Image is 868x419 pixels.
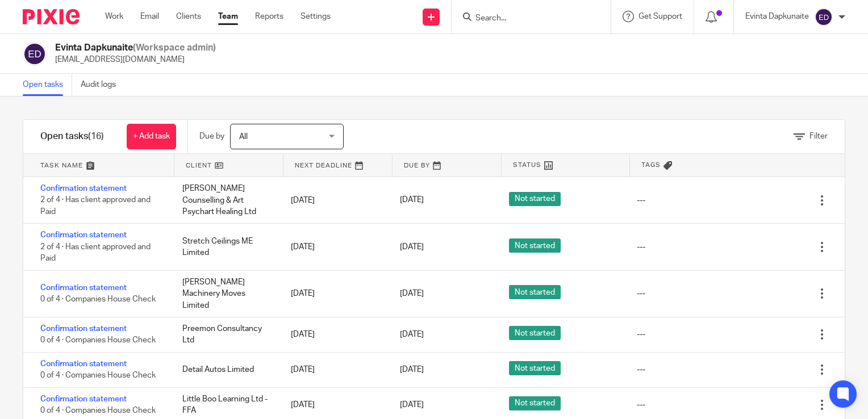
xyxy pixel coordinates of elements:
[133,43,216,52] span: (Workspace admin)
[171,230,280,265] div: Stretch Ceilings ME Limited
[105,11,123,22] a: Work
[239,133,248,141] span: All
[637,241,645,253] div: ---
[474,14,577,24] input: Search
[815,8,833,26] img: svg%3E
[745,11,809,22] p: Evinta Dapkunaite
[40,336,156,344] span: 0 of 4 · Companies House Check
[509,192,561,206] span: Not started
[40,407,156,414] span: 0 of 4 · Companies House Check
[176,11,201,22] a: Clients
[81,74,124,96] a: Audit logs
[255,11,283,22] a: Reports
[639,12,682,20] span: Get Support
[279,393,389,416] div: [DATE]
[400,290,424,298] span: [DATE]
[40,296,156,304] span: 0 of 4 · Companies House Check
[400,196,424,204] span: [DATE]
[637,195,645,206] div: ---
[23,74,72,96] a: Open tasks
[279,358,389,381] div: [DATE]
[400,243,424,251] span: [DATE]
[40,325,127,333] a: Confirmation statement
[40,284,127,292] a: Confirmation statement
[171,271,280,317] div: [PERSON_NAME] Machinery Moves Limited
[509,285,561,299] span: Not started
[641,160,661,170] span: Tags
[199,131,224,142] p: Due by
[279,323,389,346] div: [DATE]
[140,11,159,22] a: Email
[40,185,127,192] a: Confirmation statement
[55,54,216,65] p: [EMAIL_ADDRESS][DOMAIN_NAME]
[40,231,127,239] a: Confirmation statement
[509,326,561,340] span: Not started
[400,330,424,338] span: [DATE]
[509,361,561,375] span: Not started
[88,132,104,141] span: (16)
[23,42,47,66] img: svg%3E
[513,160,541,170] span: Status
[40,360,127,368] a: Confirmation statement
[301,11,331,22] a: Settings
[509,238,561,253] span: Not started
[55,42,216,54] h2: Evinta Dapkunaite
[40,395,127,403] a: Confirmation statement
[40,196,151,216] span: 2 of 4 · Has client approved and Paid
[637,364,645,375] div: ---
[40,371,156,379] span: 0 of 4 · Companies House Check
[400,366,424,374] span: [DATE]
[809,132,828,140] span: Filter
[171,177,280,223] div: [PERSON_NAME] Counselling & Art Psychart Healing Ltd
[637,288,645,299] div: ---
[171,358,280,381] div: Detail Autos Limited
[23,9,80,24] img: Pixie
[400,401,424,409] span: [DATE]
[637,399,645,410] div: ---
[279,189,389,212] div: [DATE]
[171,317,280,352] div: Preemon Consultancy Ltd
[40,243,151,263] span: 2 of 4 · Has client approved and Paid
[279,282,389,305] div: [DATE]
[40,131,104,143] h1: Open tasks
[637,329,645,340] div: ---
[279,236,389,258] div: [DATE]
[127,124,176,149] a: + Add task
[509,396,561,410] span: Not started
[218,11,238,22] a: Team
